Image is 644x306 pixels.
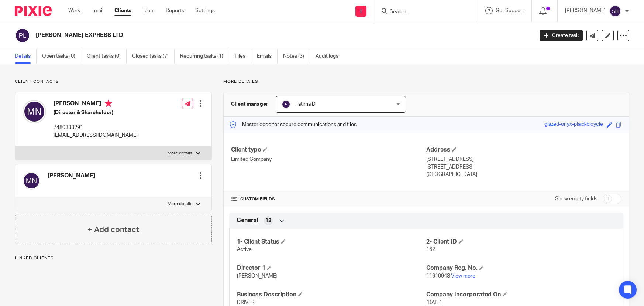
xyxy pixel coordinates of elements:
[237,300,255,305] span: DRIVER
[237,247,252,252] span: Active
[68,7,80,14] a: Work
[168,201,192,207] p: More details
[36,31,430,39] h2: [PERSON_NAME] EXPRESS LTD
[54,124,138,131] p: 7480333291
[426,156,621,163] p: [STREET_ADDRESS]
[105,100,112,107] i: Primary
[195,7,215,14] a: Settings
[282,100,290,109] img: svg%3E
[426,171,621,178] p: [GEOGRAPHIC_DATA]
[168,150,192,156] p: More details
[426,273,450,279] span: 11610948
[54,100,138,109] h4: [PERSON_NAME]
[235,49,251,64] a: Files
[265,217,271,224] span: 12
[237,273,278,279] span: [PERSON_NAME]
[15,6,52,16] img: Pixie
[283,49,310,64] a: Notes (3)
[114,7,131,14] a: Clients
[15,79,212,85] p: Client contacts
[142,7,155,14] a: Team
[426,291,616,299] h4: Company Incorporated On
[231,156,426,163] p: Limited Company
[451,273,475,279] a: View more
[565,7,606,14] p: [PERSON_NAME]
[316,49,344,64] a: Audit logs
[609,5,621,17] img: svg%3E
[540,30,583,41] a: Create task
[15,49,37,64] a: Details
[54,132,138,139] p: [EMAIL_ADDRESS][DOMAIN_NAME]
[54,109,138,116] h5: (Director & Shareholder)
[426,264,616,272] h4: Company Reg. No.
[166,7,184,14] a: Reports
[237,217,258,224] span: General
[87,224,139,235] h4: + Add contact
[23,172,40,190] img: svg%3E
[231,101,268,108] h3: Client manager
[180,49,229,64] a: Recurring tasks (1)
[544,120,603,129] div: glazed-onyx-plaid-bicycle
[426,146,621,154] h4: Address
[257,49,278,64] a: Emails
[237,291,426,299] h4: Business Description
[42,49,81,64] a: Open tasks (0)
[231,146,426,154] h4: Client type
[426,300,442,305] span: [DATE]
[426,163,621,171] p: [STREET_ADDRESS]
[15,28,30,43] img: svg%3E
[48,172,95,180] h4: [PERSON_NAME]
[555,195,597,203] label: Show empty fields
[87,49,127,64] a: Client tasks (0)
[223,79,629,85] p: More details
[132,49,175,64] a: Closed tasks (7)
[15,255,212,261] p: Linked clients
[295,102,316,107] span: Fatima D
[389,9,455,16] input: Search
[231,196,426,202] h4: CUSTOM FIELDS
[23,100,46,123] img: svg%3E
[91,7,103,14] a: Email
[229,121,357,128] p: Master code for secure communications and files
[237,238,426,246] h4: 1- Client Status
[426,247,435,252] span: 162
[496,8,524,13] span: Get Support
[426,238,616,246] h4: 2- Client ID
[237,264,426,272] h4: Director 1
